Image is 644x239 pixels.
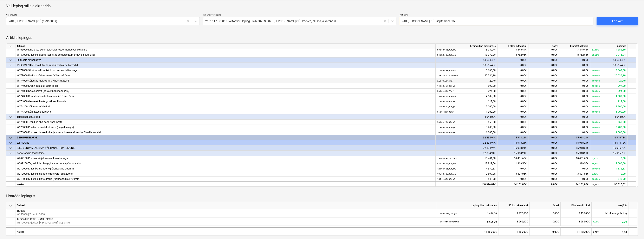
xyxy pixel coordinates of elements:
div: 15 918,21€ [497,135,528,140]
span: 0,00€ [520,110,527,113]
p: Truubid [17,209,435,213]
span: keyboard_arrow_down [8,135,13,140]
div: 15 918,21€ [497,140,528,145]
div: 96 815,02 [592,182,626,187]
input: V&K Teed OÜ 22092025 [400,17,593,25]
div: 10 216,94 [592,52,626,58]
small: 68,70% [592,183,599,186]
div: Aktijääk [592,202,629,209]
span: keyboard_arrow_down [8,58,13,63]
div: 15 918,21€ [497,145,528,151]
small: 56,00 × 4,00€ / m2 [437,90,454,92]
div: 4 585,30 [592,47,626,52]
span: 0,00€ [582,90,588,92]
span: 0,00€ [551,79,558,82]
div: 7 200,00 [437,104,496,109]
span: 3 445,44€ [577,48,588,51]
div: 8 696,00 [438,217,497,226]
span: 0,00€ [551,48,558,51]
div: 660,00 [437,120,496,125]
small: 100,00% [592,69,600,72]
small: 117,60 × 1,00€ / m2 [437,100,455,103]
span: 0,00€ [551,157,558,160]
div: 0,00€ [528,140,559,145]
p: Akti nimi [400,13,593,17]
div: 0,00 [592,156,626,161]
div: 0,00 [593,228,627,236]
span: 0,00€ [582,84,588,87]
div: 29,70 [592,78,626,83]
div: 0,00 [592,171,626,177]
span: 10 401,60€ [576,157,588,160]
div: W174000 Geotekstiil mänguväljaku liiva alla [17,99,434,104]
span: 0,00€ [582,69,588,72]
div: 0,00€ [528,151,559,156]
small: 86,83% [592,162,599,165]
div: 16 916,73€ [590,140,627,145]
div: Artikkel [15,44,436,49]
small: 535,38 × 15,00€ / m3 [437,49,456,51]
div: 3 663,00 [437,68,496,73]
div: 11 166,00€ [499,227,530,236]
div: W174000 Sõidutee tugipeenar / killustikkatend [17,78,434,83]
small: 100,00% [592,111,600,113]
span: 0,00€ [551,126,558,129]
div: 18 979,89 [437,52,496,58]
div: 11 166,00€ [437,227,499,236]
span: 8 762,95€ [515,53,527,56]
div: W174200 Sõiduteede äärekivid [17,104,434,109]
div: 10 401,60 [437,156,496,161]
iframe: Chat Widget [623,219,644,239]
p: Artiklid lepingus [6,35,638,40]
small: 100,00% [592,106,600,108]
div: Kinnitatud kulud [561,202,592,209]
span: 0,00€ [520,90,527,92]
span: 0,00€ [582,131,588,134]
div: 20 036,10 [592,73,626,78]
small: 100,00% [592,126,600,129]
div: 38 656,40€ [590,63,627,68]
span: 0,00€ [520,178,527,180]
span: 0,00€ [551,100,558,103]
div: 3 663,00 [592,68,626,73]
span: 0,00€ [520,131,527,134]
div: 0,00€ [528,58,559,63]
div: 140 916,02€ [436,181,497,187]
small: 149,50 × 6,00€ / m2 [437,85,455,87]
span: 0,00€ [551,84,558,87]
div: 44 101,00€ [497,181,528,187]
div: 1 000,00 [592,130,626,135]
div: Kaevetööd ja tagasitäide [17,151,434,156]
small: 0,00% [593,221,599,223]
div: Kokku [15,181,436,187]
small: 100,00% [592,100,600,103]
div: 1 900,00 [592,109,626,114]
div: 4 372,83 [437,166,496,171]
div: 117,60 [437,99,496,104]
div: 117,60 [592,99,626,104]
div: 3 697,05 [437,171,496,177]
div: Ehitusala pinnakatted [17,58,434,63]
small: 0,00% [593,231,599,233]
span: 0,00€ [551,110,558,113]
div: 15 918,21€ [497,151,528,156]
div: 224,00 [437,89,496,94]
div: W209200 Tagasitäide liivaga/liivalus hoone põranda alla [17,161,434,166]
div: W209100 Pinnase väljakaeve utiliseerimisega [17,156,434,161]
small: 95,00 × 20,00€ / jm [437,111,454,113]
div: 44 101,00€ [559,181,590,187]
span: 0,00€ [520,167,527,170]
small: 124,94 × 35,00€ / m3 [437,168,456,170]
span: 0,00€ [520,74,527,77]
div: 0,00€ [528,145,559,151]
div: 0,00€ [528,114,559,120]
span: keyboard_arrow_down [8,141,13,145]
div: 897,00 [437,83,496,89]
small: 100,00% [592,178,600,180]
div: 16 916,73€ [590,145,627,151]
div: 15 918,21€ [559,140,590,145]
div: Aktijääk [590,44,627,49]
div: 43 604,40€ [436,58,497,63]
span: 0,00€ [551,69,558,72]
div: W172000 Sillutiskivid kinnistul (sh tsemendi/liiva segu) [17,68,434,73]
